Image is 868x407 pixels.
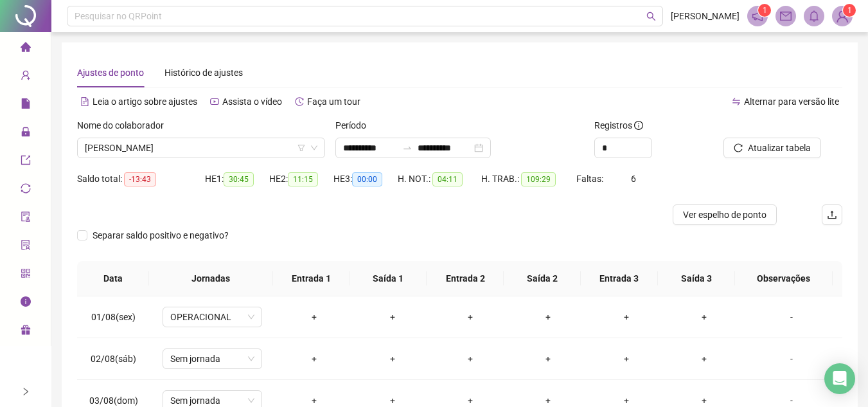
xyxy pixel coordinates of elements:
span: 6 [631,174,636,184]
span: OPERACIONAL [170,307,254,327]
div: H. NOT.: [398,172,481,186]
th: Entrada 1 [273,261,350,296]
sup: Atualize o seu contato no menu Meus Dados [843,4,856,17]
span: solution [21,234,31,260]
span: 1 [847,6,852,15]
span: upload [827,210,837,220]
div: Open Intercom Messenger [824,363,855,394]
th: Entrada 2 [427,261,504,296]
div: + [675,310,732,324]
span: Faltas: [576,174,605,184]
div: - [754,352,829,366]
span: export [21,149,31,175]
span: audit [21,206,31,231]
span: Ajustes de ponto [77,68,144,78]
div: Saldo total: [77,172,205,186]
span: Faça um tour [307,96,360,107]
span: 04:11 [432,172,463,186]
span: right [21,387,30,396]
button: Atualizar tabela [723,138,821,158]
span: bell [808,10,820,22]
span: 02/08(sáb) [91,354,136,364]
span: to [402,143,412,153]
div: + [598,310,655,324]
span: lock [21,121,31,147]
label: Período [335,118,375,132]
div: + [364,310,421,324]
button: Ver espelho de ponto [673,204,777,225]
th: Data [77,261,149,296]
div: HE 2: [269,172,333,186]
div: + [286,352,343,366]
span: youtube [210,97,219,106]
span: 03/08(dom) [89,395,138,406]
span: file [21,93,31,118]
th: Saída 3 [658,261,735,296]
span: -13:43 [124,172,156,186]
span: qrcode [21,262,31,288]
sup: 1 [758,4,771,17]
div: + [441,310,499,324]
span: Registros [594,118,643,132]
span: 00:00 [352,172,382,186]
img: 39475 [833,6,852,26]
span: gift [21,319,31,345]
span: Ver espelho de ponto [683,208,766,222]
div: H. TRAB.: [481,172,577,186]
div: + [364,352,421,366]
span: mail [780,10,792,22]
div: + [598,352,655,366]
span: Leia o artigo sobre ajustes [93,96,197,107]
th: Entrada 3 [581,261,658,296]
span: 11:15 [288,172,318,186]
th: Observações [735,261,833,296]
span: Sem jornada [170,349,254,368]
th: Saída 2 [504,261,581,296]
span: history [295,97,304,106]
span: [PERSON_NAME] [671,9,740,23]
span: EMERSON LOURENÇO [85,138,317,158]
div: + [441,352,499,366]
span: 1 [763,6,767,15]
span: Histórico de ajustes [164,68,243,78]
span: swap [732,97,741,106]
span: Separar saldo positivo e negativo? [87,228,234,242]
span: reload [734,143,743,152]
span: info-circle [21,291,31,316]
span: 109:29 [521,172,556,186]
div: + [520,352,577,366]
span: Assista o vídeo [222,96,282,107]
div: HE 1: [205,172,269,186]
span: home [21,36,31,62]
label: Nome do colaborador [77,118,172,132]
span: Atualizar tabela [748,141,811,155]
span: file-text [80,97,89,106]
span: sync [21,177,31,203]
span: filter [297,144,305,152]
span: search [646,12,656,21]
th: Jornadas [149,261,273,296]
span: 30:45 [224,172,254,186]
div: + [520,310,577,324]
span: down [310,144,318,152]
span: notification [752,10,763,22]
span: Observações [745,271,822,285]
span: user-add [21,64,31,90]
span: swap-right [402,143,412,153]
div: - [754,310,829,324]
div: + [286,310,343,324]
span: 01/08(sex) [91,312,136,322]
span: Alternar para versão lite [744,96,839,107]
span: info-circle [634,121,643,130]
div: + [675,352,732,366]
th: Saída 1 [350,261,427,296]
div: HE 3: [333,172,398,186]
